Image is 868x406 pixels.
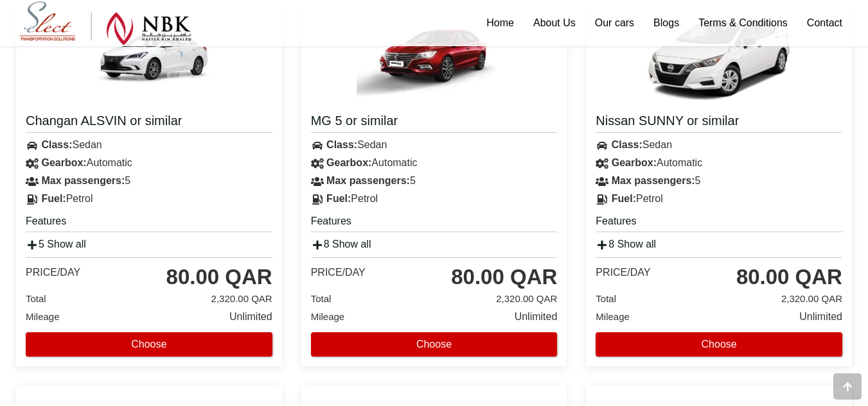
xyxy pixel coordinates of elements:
[16,136,282,154] div: Sedan
[596,311,630,322] span: Mileage
[311,214,558,232] h5: Features
[612,139,642,150] strong: Class:
[311,293,332,304] span: Total
[586,190,852,208] div: Petrol
[311,266,366,279] div: Price/day
[642,8,796,105] img: Nissan SUNNY or similar
[612,175,695,186] strong: Max passengers:
[311,332,558,357] button: Choose
[451,264,557,290] div: 80.00 QAR
[229,308,272,326] span: Unlimited
[586,136,852,154] div: Sedan
[311,239,371,250] a: 8 Show all
[326,175,410,186] strong: Max passengers:
[612,193,636,204] strong: Fuel:
[326,139,357,150] strong: Class:
[612,157,657,168] strong: Gearbox:
[357,8,511,105] img: MG 5 or similar
[26,332,272,357] button: Choose
[596,266,650,279] div: Price/day
[41,175,125,186] strong: Max passengers:
[16,154,282,172] div: Automatic
[596,239,656,250] a: 8 Show all
[16,190,282,208] div: Petrol
[301,136,567,154] div: Sedan
[26,214,272,232] h5: Features
[311,112,558,133] a: MG 5 or similar
[301,172,567,190] div: 5
[781,290,842,308] span: 2,320.00 QAR
[596,293,616,304] span: Total
[301,154,567,172] div: Automatic
[596,112,842,133] a: Nissan SUNNY or similar
[41,139,72,150] strong: Class:
[586,172,852,190] div: 5
[26,112,272,133] a: Changan ALSVIN or similar
[26,311,60,322] span: Mileage
[19,1,191,46] img: Select Rent a Car
[596,332,842,357] button: Choose
[72,8,226,105] img: Changan ALSVIN or similar
[166,264,272,290] div: 80.00 QAR
[211,290,272,308] span: 2,320.00 QAR
[26,266,80,279] div: Price/day
[41,193,66,204] strong: Fuel:
[311,311,345,322] span: Mileage
[833,373,862,400] div: Go to top
[16,172,282,190] div: 5
[799,308,842,326] span: Unlimited
[496,290,557,308] span: 2,320.00 QAR
[736,264,842,290] div: 80.00 QAR
[301,190,567,208] div: Petrol
[26,239,86,250] a: 5 Show all
[41,157,86,168] strong: Gearbox:
[586,154,852,172] div: Automatic
[26,293,46,304] span: Total
[515,308,558,326] span: Unlimited
[326,157,371,168] strong: Gearbox:
[326,193,351,204] strong: Fuel:
[596,214,842,232] h5: Features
